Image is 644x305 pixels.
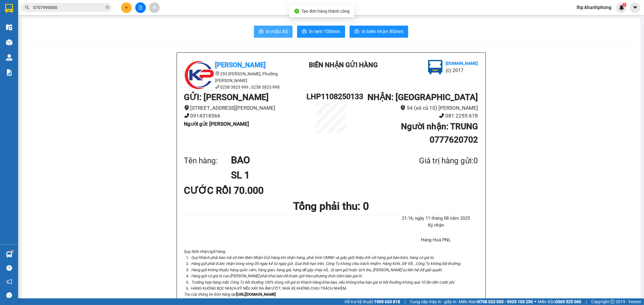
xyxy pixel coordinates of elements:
i: Quý Khách phải báo mã số trên Biên Nhận Gửi Hàng khi nhận hàng, phải trình CMND và giấy giới thiệ... [191,255,434,260]
li: HÀNG KHÔNG BỌC NHỰA KỸ NẾU XẢY RA ẨM ƯỚT, NHÀ XE KHÔNG CHỊU TRÁCH NHIỆM. [190,285,478,291]
li: 0914318566 [184,112,307,120]
img: solution-icon [6,69,12,76]
b: Người nhận : TRUNG 0777620702 [401,121,478,145]
img: icon-new-feature [619,5,624,10]
span: notification [6,279,12,285]
strong: 1900 633 818 [374,299,400,304]
img: logo.jpg [428,60,443,74]
li: 0258 3823 999 , 0258 3823 998 [184,84,293,90]
li: (c) 2017 [51,29,83,36]
li: (c) 2017 [446,67,478,74]
h1: SL 1 [231,168,390,183]
button: file-add [135,2,146,13]
img: warehouse-icon [6,24,12,30]
span: close-circle [106,5,109,9]
span: Miền Bắc [538,298,581,305]
span: check-circle [294,9,299,14]
i: Trường hợp hàng mất, Công Ty bồi thường 100% đúng với giá trị Khách Hàng khai báo, nếu không khai... [191,280,455,285]
i: Hàng gửi có giá trị cao [PERSON_NAME] phải khai báo để được gửi theo phương thức đảm bảo giá trị. [191,274,363,278]
span: phone [184,113,189,118]
span: | [405,298,405,305]
img: warehouse-icon [6,54,12,61]
b: [PERSON_NAME] [215,61,266,69]
button: printerIn biên nhận 80mm [350,26,408,38]
h1: LHP1108250133 [306,91,355,102]
span: aim [152,5,156,10]
span: printer [259,29,264,35]
img: warehouse-icon [6,251,12,258]
img: logo.jpg [184,60,214,90]
span: Tạo đơn hàng thành công [302,9,350,14]
i: Hàng gửi phải được nhận trong vòng 05 ngày kể từ ngày gửi. Quá thời hạn trên, Công Ty không chịu ... [191,261,461,266]
h1: Tổng phải thu: 0 [184,198,478,215]
div: Quy định nhận/gửi hàng : [184,249,478,298]
b: NHẬN : [GEOGRAPHIC_DATA] [367,92,478,102]
b: [DOMAIN_NAME] [446,61,478,66]
span: 1 [623,3,625,7]
span: search [25,5,29,10]
img: warehouse-icon [6,39,12,46]
li: 293 [PERSON_NAME], Phường [PERSON_NAME] [184,71,293,84]
span: Cung cấp máy in - giấy in: [410,298,457,305]
span: In tem 100mm [309,28,340,35]
strong: 0369 525 060 [555,299,581,304]
b: [PERSON_NAME] [8,39,34,67]
span: | [586,298,587,305]
div: Giá trị hàng gửi: 0 [390,155,478,167]
span: lhp.khanhphong [572,4,616,11]
img: logo-vxr [5,4,13,13]
li: Hàng Hoá PNL [394,237,478,244]
span: plus [124,5,129,10]
h1: BAO [231,152,390,168]
sup: 1 [11,250,13,252]
b: Người gửi : [PERSON_NAME] [184,121,249,127]
span: caret-down [633,5,638,10]
button: plus [121,2,132,13]
span: In biên nhận 80mm [362,28,403,35]
li: Ký nhận [394,222,478,229]
i: Hàng gửi không thuộc hàng quốc cấm, hàng gian, hàng giả, hàng dễ gây cháy nổ,...bị tạm giữ hoặc t... [191,268,442,272]
span: question-circle [6,265,12,271]
li: 081 2255 678 [356,112,478,120]
span: copyright [610,300,615,304]
b: [DOMAIN_NAME] [51,23,83,28]
span: printer [302,29,307,35]
img: logo.jpg [66,8,80,22]
button: printerIn mẫu A5 [254,26,293,38]
button: caret-down [630,2,640,13]
button: aim [149,2,160,13]
li: [STREET_ADDRESS][PERSON_NAME] [184,104,307,112]
sup: 1 [622,3,626,7]
i: Tra cứu thông tin đơn hàng tại: [184,292,236,297]
b: BIÊN NHẬN GỬI HÀNG [309,61,378,69]
span: Hỗ trợ kỹ thuật: [344,298,400,305]
input: Tìm tên, số ĐT hoặc mã đơn [33,4,104,11]
span: environment [400,105,405,110]
span: close-circle [106,5,109,11]
span: phone [215,85,219,89]
span: phone [439,113,444,118]
li: 54 (số cũ 10) [PERSON_NAME] [356,104,478,112]
span: Miền Nam [459,298,533,305]
span: environment [215,71,219,76]
img: logo.jpg [8,8,38,38]
span: environment [184,105,189,110]
span: ⚪️ [534,300,536,303]
b: GỬI : [PERSON_NAME] [184,92,269,102]
span: message [6,292,12,298]
strong: 0708 023 035 - 0935 103 250 [478,299,533,304]
b: BIÊN NHẬN GỬI HÀNG [39,9,58,48]
div: Tên hàng: [184,155,231,167]
span: In mẫu A5 [266,28,288,35]
div: CƯỚC RỒI 70.000 [184,183,281,198]
span: printer [354,29,359,35]
li: 21:16, ngày 11 tháng 08 năm 2025 [394,215,478,222]
strong: [URL][DOMAIN_NAME] [236,292,276,297]
span: file-add [138,5,143,10]
button: printerIn tem 100mm [297,26,345,38]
